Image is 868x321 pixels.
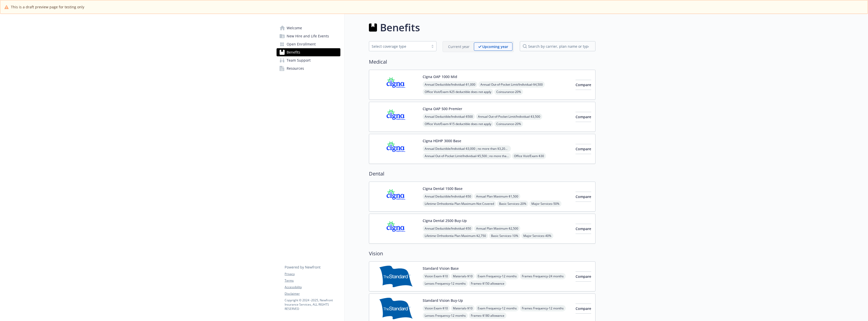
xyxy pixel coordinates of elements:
[423,218,467,223] button: Cigna Dental 2500 Buy-Up
[372,44,426,49] div: Select coverage type
[423,233,488,239] span: Lifetime Orthodontia Plan Maximum - $2,750
[448,44,470,49] p: Current year
[520,273,566,279] span: Frames Frequency - 24 months
[423,138,461,143] button: Cigna HDHP 3000 Base
[423,145,511,152] span: Annual Deductible/Individual - $3,000 ; no more than $3,200 per individual - within a family
[576,306,591,311] span: Compare
[576,194,591,199] span: Compare
[576,114,591,119] span: Compare
[287,24,302,32] span: Welcome
[576,304,591,314] button: Compare
[287,64,304,72] span: Resources
[423,113,475,120] span: Annual Deductible/Individual - $500
[373,218,419,239] img: CIGNA carrier logo
[287,56,311,64] span: Team Support
[373,138,419,160] img: CIGNA carrier logo
[576,192,591,202] button: Compare
[423,280,468,287] span: Lenses Frequency - 12 months
[497,201,528,207] span: Basic Services - 20%
[423,273,450,279] span: Vision Exam - $10
[520,41,595,51] input: search by carrier, plan name or type
[521,233,553,239] span: Major Services - 40%
[369,58,595,66] h2: Medical
[474,193,520,200] span: Annual Plan Maximum - $1,500
[423,153,511,159] span: Annual Out-of-Pocket Limit/Individual - $5,500 ; no more than $5,500 per individual - within a fa...
[576,144,591,154] button: Compare
[476,305,519,311] span: Exam Frequency - 12 months
[373,74,419,95] img: CIGNA carrier logo
[423,298,463,303] button: Standard Vision Buy-Up
[369,250,595,257] h2: Vision
[423,193,473,200] span: Annual Deductible/Individual - $50
[576,80,591,90] button: Compare
[277,24,340,32] a: Welcome
[423,266,459,271] button: Standard Vision Base
[451,273,475,279] span: Materials - $10
[469,280,506,287] span: Frames - $150 allowance
[529,201,561,207] span: Major Services - 50%
[285,285,340,289] a: Accessibility
[373,266,419,287] img: Standard Insurance Company carrier logo
[423,201,496,207] span: Lifetime Orthodontia Plan Maximum - Not Covered
[285,291,340,296] a: Disclaimer
[478,81,545,88] span: Annual Out-of-Pocket Limit/Individual - $4,500
[373,298,419,319] img: Standard Insurance Company carrier logo
[277,64,340,72] a: Resources
[287,32,329,40] span: New Hire and Life Events
[576,274,591,279] span: Compare
[476,273,519,279] span: Exam Frequency - 12 months
[512,153,546,159] span: Office Visit/Exam - $30
[380,20,420,35] h1: Benefits
[576,82,591,87] span: Compare
[576,112,591,122] button: Compare
[482,44,508,49] p: Upcoming year
[277,32,340,40] a: New Hire and Life Events
[423,89,493,95] span: Office Visit/Exam - $25 deductible does not apply
[373,106,419,128] img: CIGNA carrier logo
[423,305,450,311] span: Vision Exam - $10
[423,106,462,111] button: Cigna OAP 500 Premier
[285,278,340,283] a: Terms
[489,233,520,239] span: Basic Services - 10%
[11,4,84,10] span: This is a draft preview page for testing only
[423,225,473,232] span: Annual Deductible/Individual - $50
[576,146,591,151] span: Compare
[469,312,506,319] span: Frames - $180 allowance
[277,40,340,48] a: Open Enrollment
[369,170,595,178] h2: Dental
[494,89,523,95] span: Coinsurance - 20%
[277,48,340,56] a: Benefits
[423,121,493,127] span: Office Visit/Exam - $15 deductible does not apply
[476,113,542,120] span: Annual Out-of-Pocket Limit/Individual - $3,500
[576,226,591,231] span: Compare
[423,81,477,88] span: Annual Deductible/Individual - $1,000
[373,186,419,207] img: CIGNA carrier logo
[474,225,520,232] span: Annual Plan Maximum - $2,500
[285,272,340,276] a: Privacy
[576,271,591,282] button: Compare
[451,305,475,311] span: Materials - $10
[576,224,591,234] button: Compare
[423,312,468,319] span: Lenses Frequency - 12 months
[423,74,457,79] button: Cigna OAP 1000 Mid
[520,305,566,311] span: Frames Frequency - 12 months
[287,48,300,56] span: Benefits
[287,40,316,48] span: Open Enrollment
[277,56,340,64] a: Team Support
[423,186,463,191] button: Cigna Dental 1500 Base
[494,121,523,127] span: Coinsurance - 20%
[285,298,340,311] p: Copyright © 2024 - 2025 , Newfront Insurance Services, ALL RIGHTS RESERVED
